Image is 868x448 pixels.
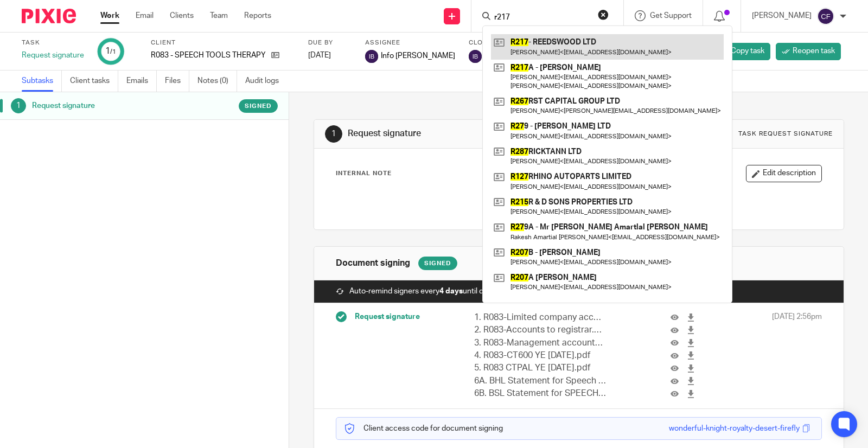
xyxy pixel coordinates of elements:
button: Clear [598,9,609,20]
div: [DATE] [308,50,352,61]
p: 3. R083-Management accounts.PDF [474,337,607,349]
a: Client tasks [70,71,118,92]
p: 4. R083-CT600 YE [DATE].pdf [474,349,607,362]
label: Closed by [469,39,536,47]
span: Signed [245,101,272,111]
p: 1. R083-Limited company accounts.PDF [474,311,607,324]
label: Due by [308,39,352,47]
p: 2. R083-Accounts to registrar.PDF [474,324,607,336]
img: svg%3E [817,8,834,25]
div: 1 [105,45,116,57]
p: Internal Note [336,169,392,178]
a: Copy task [714,43,770,60]
h1: Request signature [32,98,196,114]
span: Request signature [355,311,420,322]
p: R083 - SPEECH TOOLS THERAPY LTD [151,50,266,61]
button: Edit description [746,165,822,182]
a: Clients [170,10,194,21]
div: Signed [418,257,457,270]
img: svg%3E [469,50,482,63]
span: Info [PERSON_NAME] [381,50,455,61]
a: Emails [126,71,157,92]
a: Subtasks [22,71,62,92]
p: 6B. BSL Statement for SPEECH TOOLS THERAPY LTD.pdf [474,387,607,400]
a: Work [100,10,119,21]
label: Assignee [365,39,455,47]
div: Request signature [22,50,84,61]
label: Task [22,39,84,47]
a: Reopen task [776,43,841,60]
a: Notes (0) [197,71,237,92]
p: [PERSON_NAME] [752,10,812,21]
label: Client [151,39,295,47]
span: Reopen task [793,46,835,56]
p: 6A. BHL Statement for Speech Tools Therapy Ltd .pdf [474,375,607,387]
img: svg%3E [365,50,378,63]
p: 5. R083 CTPAL YE [DATE].pdf [474,362,607,374]
a: Team [210,10,228,21]
div: 1 [325,125,342,143]
small: /1 [110,49,116,55]
span: [DATE] 2:56pm [772,311,822,400]
a: Audit logs [245,71,287,92]
a: Reports [244,10,271,21]
span: Get Support [650,12,692,20]
div: wonderful-knight-royalty-desert-firefly [669,423,800,434]
span: Copy task [731,46,764,56]
span: Auto-remind signers every until document is signed. [349,286,547,297]
div: 1 [11,98,26,113]
div: Task request signature [738,130,833,138]
h1: Request signature [348,128,602,139]
p: Client access code for document signing [344,423,503,434]
h1: Document signing [336,258,410,269]
a: Email [136,10,154,21]
a: Files [165,71,189,92]
input: Search [493,13,591,23]
strong: 4 days [439,287,463,295]
img: Pixie [22,9,76,23]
